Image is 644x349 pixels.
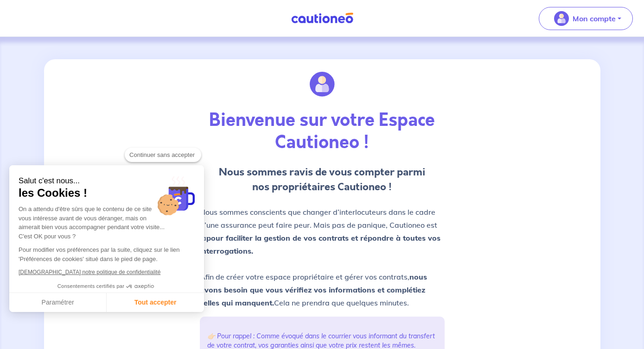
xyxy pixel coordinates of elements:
button: Paramétrer [9,293,107,312]
div: On a attendu d'être sûrs que le contenu de ce site vous intéresse avant de vous déranger, mais on... [19,205,195,241]
p: Nous sommes conscients que changer d’interlocuteurs dans le cadre d’une assurance peut faire peur... [200,206,445,309]
p: Nous sommes ravis de vous compter parmi nos propriétaires Cautioneo ! [200,165,445,194]
a: [DEMOGRAPHIC_DATA] notre politique de confidentialité [19,269,160,275]
button: Tout accepter [107,293,204,312]
p: Bienvenue sur votre Espace Cautioneo ! [200,109,445,154]
strong: nous avons besoin que vous vérifiez vos informations et complétiez celles qui manquent. [200,272,427,307]
span: Consentements certifiés par [57,284,124,289]
svg: Axeptio [126,273,154,300]
img: illu_account_valid_menu.svg [554,11,569,26]
button: Consentements certifiés par [53,280,160,293]
p: Pour modifier vos préférences par la suite, cliquez sur le lien 'Préférences de cookies' situé da... [19,245,195,263]
img: illu_account.svg [310,72,335,97]
img: Cautioneo [287,12,357,24]
span: Continuer sans accepter [129,150,197,160]
small: Salut c'est nous... [19,176,195,186]
span: les Cookies ! [19,186,195,200]
p: Mon compte [573,13,616,24]
button: illu_account_valid_menu.svgMon compte [539,7,633,30]
strong: pour faciliter la gestion de vos contrats et répondre à toutes vos interrogations. [200,233,440,256]
button: Continuer sans accepter [125,148,201,162]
